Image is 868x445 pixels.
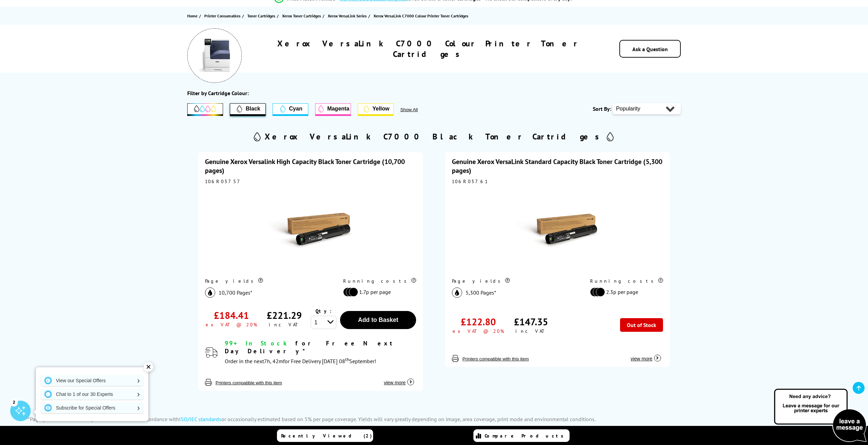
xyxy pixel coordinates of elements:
[289,106,302,112] span: Cyan
[328,12,368,19] a: Xerox VersaLink Series
[204,12,242,19] a: Printer Consumables
[514,315,548,328] div: £147.35
[187,90,249,97] div: Filter by Cartridge Colour:
[282,12,323,19] a: Xerox Toner Cartridges
[205,157,405,175] a: Genuine Xerox Versalink High Capacity Black Toner Cartridge (10,700 pages)
[225,339,397,355] span: for Free Next Day Delivery*
[10,398,18,406] div: 2
[620,318,663,332] div: Out of Stock
[205,278,332,284] div: Page yields
[205,287,215,298] img: black_icon.svg
[219,289,252,296] span: 10,700 Pages*
[485,433,567,439] span: Compare Products
[262,38,595,59] h1: Xerox VersaLink C7000 Colour Printer Toner Cartridges
[282,12,321,19] span: Xerox Toner Cartridges
[473,429,570,442] a: Compare Products
[179,416,221,422] a: ISO/IEC standards
[315,103,351,116] button: Magenta
[225,339,416,366] div: modal_delivery
[247,12,275,19] span: Toner Cartridges
[515,188,600,273] img: Xerox VersaLink Standard Capacity Black Toner Cartridge (5,300 pages)
[452,157,662,175] a: Genuine Xerox VersaLink Standard Capacity Black Toner Cartridge (5,300 pages)
[246,106,260,112] span: Black
[187,12,199,19] a: Home
[452,278,579,284] div: Page yields
[206,322,257,328] div: ex VAT @ 20%
[343,287,413,297] li: 1.7p per page
[358,316,398,323] span: Add to Basket
[400,107,436,112] button: Show All
[230,103,266,116] button: Filter by Black
[144,362,153,372] div: ✕
[41,375,143,386] a: View our Special Offers
[214,309,249,322] div: £184.41
[315,308,332,314] span: Qty:
[515,328,546,334] div: inc VAT
[461,315,496,328] div: £122.80
[343,278,416,284] div: Running costs
[453,328,504,334] div: ex VAT @ 20%
[277,429,373,442] a: Recently Viewed (2)
[590,278,663,284] div: Running costs
[773,388,868,444] img: Open Live Chat window
[384,380,406,385] span: view more
[273,103,308,116] button: Cyan
[267,309,302,322] div: £221.29
[452,287,462,298] img: black_icon.svg
[631,356,652,361] span: view more
[41,389,143,400] a: Chat to 1 of our 30 Experts
[372,106,389,112] span: Yellow
[373,13,468,18] span: Xerox VersaLink C7000 Colour Printer Toner Cartridges
[264,358,283,365] span: 7h, 42m
[466,289,496,296] span: 5,300 Pages*
[269,322,300,328] div: inc VAT
[590,287,660,297] li: 2.3p per page
[593,105,611,112] span: Sort By:
[205,178,416,184] div: 106R03757
[225,358,376,365] span: Order in the next for Free Delivery [DATE] 08 September!
[265,131,603,142] h2: Xerox VersaLink C7000 Black Toner Cartridges
[452,178,663,184] div: 106R03761
[358,103,394,116] button: Yellow
[460,356,531,362] button: Printers compatible with this item
[340,311,416,329] button: Add to Basket
[327,106,349,112] span: Magenta
[225,339,290,347] span: 99+ In Stock
[41,402,143,413] a: Subscribe for Special Offers
[328,12,367,19] span: Xerox VersaLink Series
[382,373,416,386] button: view more
[268,188,353,273] img: Xerox Versalink High Capacity Black Toner Cartridge (10,700 pages)
[26,415,842,424] p: **Page yields are declared by the manufacturer in accordance with or occasionally estimated based...
[281,433,372,439] span: Recently Viewed (2)
[204,12,240,19] span: Printer Consumables
[214,380,284,386] button: Printers compatible with this item
[197,39,232,73] img: Xerox VersaLink C7000 Colour Printer Toner Cartridges
[345,356,349,362] sup: th
[629,349,663,362] button: view more
[632,46,668,53] a: Ask a Question
[247,12,277,19] a: Toner Cartridges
